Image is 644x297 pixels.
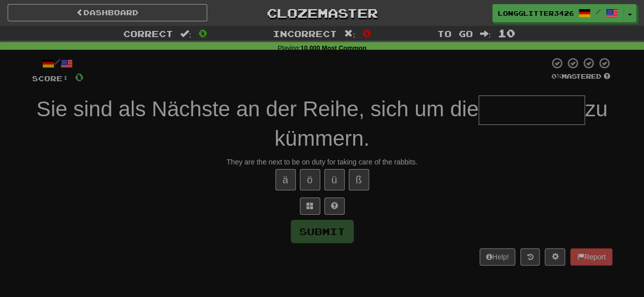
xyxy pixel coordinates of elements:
[199,27,207,39] span: 0
[123,28,173,39] span: Correct
[180,29,191,38] span: :
[37,97,479,121] span: Sie sind als Nächste an der Reihe, sich um die
[273,28,337,39] span: Incorrect
[551,72,562,80] span: 0 %
[549,72,612,81] div: Mastered
[492,4,624,22] a: LongGlitter3426 /
[300,197,320,215] button: Switch sentence to multiple choice alt+p
[344,29,355,38] span: :
[222,4,422,22] a: Clozemaster
[570,248,612,266] button: Report
[324,169,345,190] button: ü
[291,220,354,243] button: Submit
[32,57,83,70] div: /
[32,74,69,83] span: Score:
[498,9,573,18] span: LongGlitter3426
[275,169,296,190] button: ä
[520,248,540,266] button: Round history (alt+y)
[300,45,366,52] strong: 10,000 Most Common
[480,248,516,266] button: Help!
[480,29,491,38] span: :
[75,71,83,83] span: 0
[437,28,472,39] span: To go
[362,27,371,39] span: 0
[596,8,601,15] span: /
[300,169,320,190] button: ö
[32,157,612,167] div: They are the next to be on duty for taking care of the rabbits.
[8,4,207,21] a: Dashboard
[498,27,515,39] span: 10
[349,169,369,190] button: ß
[324,197,345,215] button: Single letter hint - you only get 1 per sentence and score half the points! alt+h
